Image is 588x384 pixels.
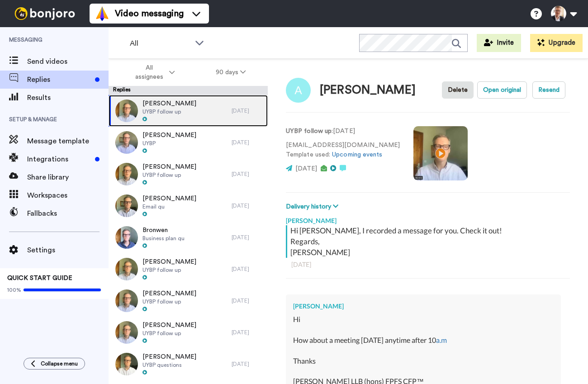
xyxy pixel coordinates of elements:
[115,7,184,20] span: Video messaging
[142,321,196,330] span: [PERSON_NAME]
[142,108,196,115] span: UYBP follow up
[27,136,109,147] span: Message template
[27,245,109,256] span: Settings
[142,289,196,298] span: [PERSON_NAME]
[109,190,268,222] a: [PERSON_NAME]Email qu[DATE]
[115,321,138,344] img: 81d75047-4736-494b-a41e-a1c748241d51-thumb.jpg
[110,60,195,85] button: All assignees
[27,56,109,67] span: Send videos
[109,158,268,190] a: [PERSON_NAME]UYBP follow up[DATE]
[286,127,400,136] p: : [DATE]
[142,140,196,147] span: UYBP
[195,64,266,81] button: 90 days
[115,100,138,122] img: 4d057da7-8e97-4498-b4f2-ccea796c01f7-thumb.jpg
[41,360,78,367] span: Collapse menu
[7,275,72,281] span: QUICK START GUIDE
[532,81,565,99] button: Resend
[109,222,268,253] a: BronwenBusiness plan qu[DATE]
[232,265,263,273] div: [DATE]
[477,34,521,52] button: Invite
[115,131,138,154] img: 8343f210-f354-45b0-9b79-e15558865b0d-thumb.jpg
[232,360,263,368] div: [DATE]
[332,152,382,158] a: Upcoming events
[109,285,268,317] a: [PERSON_NAME]UYBP follow up[DATE]
[24,358,85,370] button: Collapse menu
[142,226,185,235] span: Bronwen
[286,202,341,212] button: Delivery history
[232,107,263,114] div: [DATE]
[27,74,91,85] span: Replies
[115,226,138,249] img: 4d036e7b-7612-4704-ab83-287bf095bdc8-thumb.jpg
[109,86,268,95] div: Replies
[477,81,527,99] button: Open original
[27,190,109,201] span: Workspaces
[142,99,196,108] span: [PERSON_NAME]
[95,6,109,21] img: vm-color.svg
[295,166,317,172] span: [DATE]
[232,329,263,336] div: [DATE]
[115,353,138,375] img: dc75c52d-33e9-4c56-8d9d-c1356329a9d2-thumb.jpg
[109,317,268,348] a: [PERSON_NAME]UYBP follow up[DATE]
[11,7,79,20] img: bj-logo-header-white.svg
[291,260,564,269] div: [DATE]
[130,38,190,49] span: All
[286,78,311,103] img: Image of Andrew Day
[27,172,109,183] span: Share library
[7,286,21,294] span: 100%
[142,171,196,179] span: UYBP follow up
[27,154,91,165] span: Integrations
[142,203,196,210] span: Email qu
[142,194,196,203] span: [PERSON_NAME]
[142,266,196,274] span: UYBP follow up
[293,302,554,311] div: [PERSON_NAME]
[27,92,109,103] span: Results
[442,81,474,99] button: Delete
[286,128,332,134] strong: UYBP follow up
[142,162,196,171] span: [PERSON_NAME]
[27,208,109,219] span: Fallbacks
[109,348,268,380] a: [PERSON_NAME]UYBP questions[DATE]
[530,34,583,52] button: Upgrade
[142,235,185,242] span: Business plan qu
[109,127,268,158] a: [PERSON_NAME]UYBP[DATE]
[115,194,138,217] img: 6219862e-4e90-4a14-aedf-d3925a679173-thumb.jpg
[232,297,263,304] div: [DATE]
[131,63,167,81] span: All assignees
[142,330,196,337] span: UYBP follow up
[142,298,196,305] span: UYBP follow up
[142,131,196,140] span: [PERSON_NAME]
[286,212,570,225] div: [PERSON_NAME]
[115,258,138,280] img: 77aa521c-1c69-481c-b6ff-75f12e7db589-thumb.jpg
[286,141,400,160] p: [EMAIL_ADDRESS][DOMAIN_NAME] Template used:
[436,336,447,344] a: a.m
[232,171,263,178] div: [DATE]
[142,352,196,361] span: [PERSON_NAME]
[232,202,263,209] div: [DATE]
[142,257,196,266] span: [PERSON_NAME]
[109,253,268,285] a: [PERSON_NAME]UYBP follow up[DATE]
[232,139,263,146] div: [DATE]
[115,289,138,312] img: 24aa6180-da43-4975-97eb-6a72442a14e5-thumb.jpg
[142,361,196,369] span: UYBP questions
[290,225,568,258] div: Hi [PERSON_NAME], I recorded a message for you. Check it out! Regards, [PERSON_NAME]
[109,95,268,127] a: [PERSON_NAME]UYBP follow up[DATE]
[232,234,263,241] div: [DATE]
[320,84,416,97] div: [PERSON_NAME]
[115,163,138,185] img: 8f221b02-a48b-4710-a224-207cb406b554-thumb.jpg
